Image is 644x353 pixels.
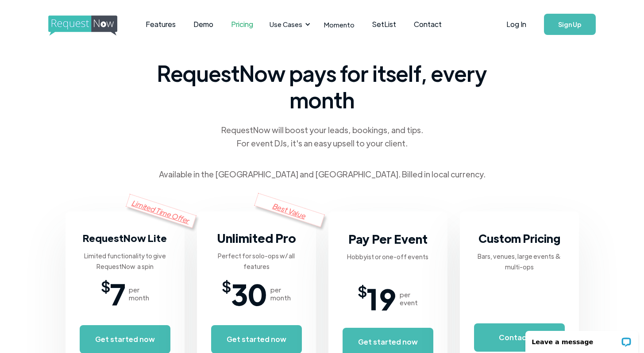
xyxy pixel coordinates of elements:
[48,15,115,33] a: home
[400,291,418,307] div: per event
[478,231,560,246] strong: Custom Pricing
[270,286,291,302] div: per month
[474,323,565,352] a: Contact Us
[80,250,170,272] div: Limited functionality to give RequestNow a spin
[520,325,644,353] iframe: LiveChat chat widget
[217,229,296,247] h3: Unlimited Pro
[367,285,396,312] span: 19
[129,286,149,302] div: per month
[270,19,302,29] div: Use Cases
[126,194,197,228] div: Limited Time Offer
[220,123,424,150] div: RequestNow will boost your leads, bookings, and tips. For event DJs, it's an easy upsell to your ...
[347,251,428,262] div: Hobbyist or one-off events
[231,280,267,307] span: 30
[358,285,367,296] span: $
[405,11,451,38] a: Contact
[348,231,428,246] strong: Pay Per Event
[254,193,325,227] div: Best Value
[48,15,134,36] img: requestnow logo
[159,168,486,181] div: Available in the [GEOGRAPHIC_DATA] and [GEOGRAPHIC_DATA]. Billed in local currency.
[474,251,565,272] div: Bars, venues, large events & multi-ops
[497,9,535,40] a: Log In
[544,14,596,35] a: Sign Up
[110,280,125,307] span: 7
[101,280,110,291] span: $
[222,280,231,291] span: $
[83,229,167,247] h3: RequestNow Lite
[222,11,262,38] a: Pricing
[363,11,405,38] a: SetList
[137,11,185,38] a: Features
[315,12,363,38] a: Momento
[185,11,222,38] a: Demo
[264,11,313,38] div: Use Cases
[154,60,490,113] span: RequestNow pays for itself, every month
[211,250,302,272] div: Perfect for solo-ops w/ all features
